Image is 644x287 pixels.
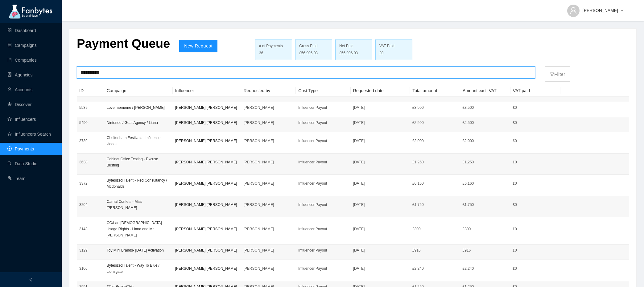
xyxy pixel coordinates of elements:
[175,159,239,165] p: [PERSON_NAME] [PERSON_NAME]
[410,85,460,97] th: Total amount
[463,202,508,208] p: £1,750
[299,50,318,56] span: £56,906.03
[351,85,410,97] th: Requested date
[583,7,618,14] span: [PERSON_NAME]
[107,135,170,147] p: Cheltenham Festivals - Influencer videos
[353,226,407,232] p: [DATE]
[463,138,508,144] p: £2,000
[298,265,348,272] p: Influencer Payout
[244,120,294,126] p: [PERSON_NAME]
[463,105,508,111] p: £3,500
[339,50,358,56] span: £56,906.03
[7,117,36,122] a: starInfluencers
[173,85,241,97] th: Influencer
[79,226,102,232] p: 3143
[296,85,351,97] th: Cost Type
[513,226,558,232] p: £0
[244,247,294,253] p: [PERSON_NAME]
[79,105,102,111] p: 5539
[412,265,458,272] p: £ 2,240
[175,138,239,144] p: [PERSON_NAME] [PERSON_NAME]
[77,36,170,51] p: Payment Queue
[179,40,217,52] button: New Request
[107,220,170,238] p: CO/Lad [DEMOGRAPHIC_DATA] Usage Rights - Liana and Mr [PERSON_NAME]
[353,180,407,187] p: [DATE]
[463,226,508,232] p: £300
[7,102,31,107] a: radar-chartDiscover
[353,138,407,144] p: [DATE]
[353,202,407,208] p: [DATE]
[621,9,624,13] span: down
[175,180,239,187] p: [PERSON_NAME] [PERSON_NAME]
[463,247,508,253] p: £916
[175,226,239,232] p: [PERSON_NAME] [PERSON_NAME]
[298,247,348,253] p: Influencer Payout
[7,146,34,151] a: pay-circlePayments
[107,247,170,253] p: Toy Mini Brands- [DATE] Activation
[298,138,348,144] p: Influencer Payout
[77,85,104,97] th: ID
[244,180,294,187] p: [PERSON_NAME]
[107,199,170,211] p: Carnal Confetti - Miss [PERSON_NAME]
[79,247,102,253] p: 3129
[513,105,558,111] p: £0
[463,159,508,165] p: £1,250
[412,247,458,253] p: £ 916
[241,85,296,97] th: Requested by
[107,262,170,275] p: Bytesized Talent - Way To Blue / Lionsgate
[463,180,508,187] p: £6,160
[513,180,558,187] p: £0
[107,177,170,190] p: Bytesized Talent - Red Consultancy / Mcdonalds
[7,132,51,137] a: starInfluencers Search
[7,87,33,92] a: userAccounts
[298,105,348,111] p: Influencer Payout
[513,265,558,272] p: £0
[7,43,37,48] a: databaseCampaigns
[7,58,37,63] a: bookCompanies
[7,161,37,166] a: searchData Studio
[545,66,570,82] button: filterFilter
[513,120,558,126] p: £0
[412,138,458,144] p: £ 2,000
[298,120,348,126] p: Influencer Payout
[463,120,508,126] p: £2,500
[79,265,102,272] p: 3106
[298,226,348,232] p: Influencer Payout
[7,176,25,181] a: usergroup-addTeam
[79,202,102,208] p: 3204
[107,120,170,126] p: Nintendo / Goat Agency / Liana
[513,202,558,208] p: £0
[353,159,407,165] p: [DATE]
[513,138,558,144] p: £0
[298,159,348,165] p: Influencer Payout
[175,265,239,272] p: [PERSON_NAME] [PERSON_NAME]
[353,247,407,253] p: [DATE]
[107,105,170,111] p: Love mememe / [PERSON_NAME]
[412,226,458,232] p: £ 300
[412,180,458,187] p: £ 6,160
[298,180,348,187] p: Influencer Payout
[175,105,239,111] p: [PERSON_NAME] [PERSON_NAME]
[412,159,458,165] p: £ 1,250
[259,51,263,55] span: 36
[353,265,407,272] p: [DATE]
[299,43,328,49] div: Gross Paid
[513,159,558,165] p: £0
[7,28,36,33] a: appstoreDashboard
[550,68,565,78] p: Filter
[79,180,102,187] p: 3372
[353,105,407,111] p: [DATE]
[244,202,294,208] p: [PERSON_NAME]
[244,226,294,232] p: [PERSON_NAME]
[175,247,239,253] p: [PERSON_NAME] [PERSON_NAME]
[244,105,294,111] p: [PERSON_NAME]
[379,43,408,49] div: VAT Paid
[550,72,554,76] span: filter
[412,202,458,208] p: £ 1,750
[79,138,102,144] p: 3739
[412,105,458,111] p: £ 3,500
[570,7,577,14] span: user
[463,265,508,272] p: £2,240
[513,247,558,253] p: £0
[175,202,239,208] p: [PERSON_NAME] [PERSON_NAME]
